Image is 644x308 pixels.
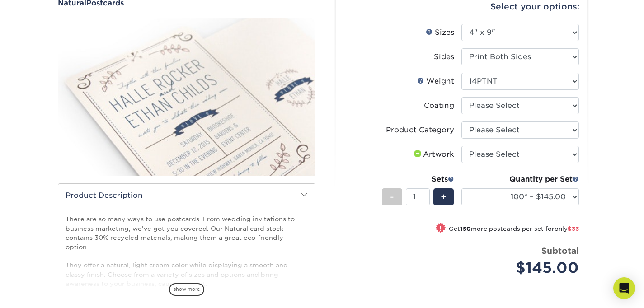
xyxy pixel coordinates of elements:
span: - [390,190,394,204]
div: Sets [382,174,454,185]
span: ! [439,224,442,233]
img: Natural 01 [58,8,315,186]
span: show more [169,283,204,295]
div: Quantity per Set [461,174,579,185]
h2: Product Description [58,184,315,207]
div: Artwork [412,149,454,160]
div: Product Category [386,125,454,135]
div: Weight [417,76,454,87]
strong: Subtotal [541,246,579,256]
span: only [555,225,579,232]
span: $33 [568,225,579,232]
div: Sizes [426,27,454,38]
div: Coating [424,100,454,111]
small: Get more postcards per set for [449,225,579,234]
p: There are so many ways to use postcards. From wedding invitations to business marketing, we’ve go... [66,215,308,288]
span: + [441,190,447,204]
div: Sides [434,51,454,62]
div: Open Intercom Messenger [613,277,635,299]
div: $145.00 [468,257,579,279]
strong: 150 [460,225,471,232]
